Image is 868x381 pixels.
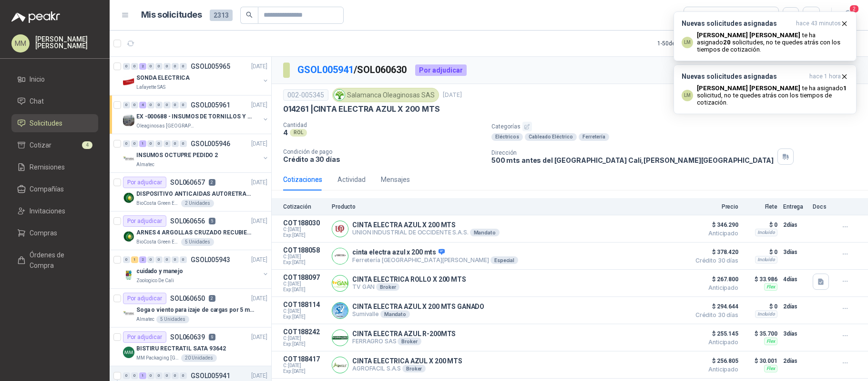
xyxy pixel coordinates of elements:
[283,155,484,163] p: Crédito a 30 días
[110,328,271,366] a: Por adjudicarSOL0606399[DATE] Company LogoBISTIRU RECTRATIL SATA 93642MM Packaging [GEOGRAPHIC_DA...
[691,328,738,339] span: $ 255.145
[352,330,456,338] p: CINTA ELECTRA AZUL R-200MTS
[283,104,440,114] p: 014261 | CINTA ELECTRA AZUL X 200 MTS
[352,248,518,257] p: cinta electra azul x 200 mts
[30,118,62,128] span: Solicitudes
[251,139,267,148] p: [DATE]
[170,179,205,186] p: SOL060657
[181,200,214,207] div: 2 Unidades
[682,20,792,28] h3: Nuevas solicitudes asignadas
[691,355,738,367] span: $ 256.805
[690,10,741,21] div: 7 seleccionadas
[283,363,326,369] span: C: [DATE]
[691,274,738,285] span: $ 267.800
[491,149,774,156] p: Dirección
[674,64,857,114] button: Nuevas solicitudes asignadashace 1 hora LM[PERSON_NAME] [PERSON_NAME] te ha asignado1 solicitud, ...
[744,274,777,285] p: $ 33.986
[136,161,154,169] p: Almatec
[11,70,98,88] a: Inicio
[147,140,154,147] div: 0
[674,11,857,61] button: Nuevas solicitudes asignadashace 43 minutos LM[PERSON_NAME] [PERSON_NAME] te ha asignado20 solici...
[191,102,230,108] p: GSOL005961
[443,91,462,100] p: [DATE]
[691,203,738,210] p: Precio
[11,158,98,176] a: Remisiones
[352,338,456,345] p: FERRAGRO SAS
[283,246,326,254] p: COT188058
[123,63,130,70] div: 0
[283,233,326,238] span: Exp: [DATE]
[332,357,348,373] img: Company Logo
[131,372,138,379] div: 0
[283,287,326,293] span: Exp: [DATE]
[180,63,187,70] div: 0
[657,36,716,51] div: 1 - 50 de 948
[283,336,326,341] span: C: [DATE]
[30,74,45,85] span: Inicio
[783,355,807,367] p: 2 días
[283,174,322,185] div: Cotizaciones
[11,246,98,275] a: Órdenes de Compra
[123,372,130,379] div: 0
[155,372,163,379] div: 0
[783,246,807,258] p: 3 días
[170,218,205,224] p: SOL060656
[723,39,731,46] b: 20
[136,74,190,83] p: SONDA ELECTRICA
[376,283,399,291] div: Broker
[123,99,269,130] a: 0 0 4 0 0 0 0 0 GSOL005961[DATE] Company LogoEX -000688 - INSUMOS DE TORNILLOS Y TUERCASOleaginos...
[491,133,523,141] div: Eléctricos
[332,330,348,346] img: Company Logo
[283,148,484,155] p: Condición de pago
[579,133,609,141] div: Ferretería
[131,256,138,263] div: 1
[849,4,859,13] span: 2
[172,372,179,379] div: 0
[155,256,163,263] div: 0
[147,256,154,263] div: 0
[691,367,738,372] span: Anticipado
[163,372,171,379] div: 0
[136,306,255,315] p: Soga o viento para izaje de cargas por 5 metros
[283,203,326,210] p: Cotización
[491,156,774,164] p: 500 mts antes del [GEOGRAPHIC_DATA] Cali , [PERSON_NAME][GEOGRAPHIC_DATA]
[110,173,271,212] a: Por adjudicarSOL0606572[DATE] Company LogoDISPOSITIVO ANTICAIDAS AUTORETRACTILBioCosta Green Ener...
[131,63,138,70] div: 0
[139,256,146,263] div: 2
[123,115,134,126] img: Company Logo
[352,310,484,318] p: Sumivalle
[123,347,134,358] img: Company Logo
[691,312,738,318] span: Crédito 30 días
[123,140,130,147] div: 0
[123,254,269,285] a: 0 1 2 0 0 0 0 0 GSOL005943[DATE] Company Logocuidado y manejoZoologico De Cali
[744,246,777,258] p: $ 0
[352,365,462,372] p: AGROFACIL S.A.S
[283,281,326,287] span: C: [DATE]
[744,203,777,210] p: Flete
[123,293,166,304] div: Por adjudicar
[398,338,421,345] div: Broker
[181,238,214,246] div: 5 Unidades
[123,138,269,169] a: 0 0 1 0 0 0 0 0 GSOL005946[DATE] Company LogoINSUMOS OCTUPRE PEDIDO 2Almatec
[809,73,841,81] span: hace 1 hora
[11,11,60,23] img: Logo peakr
[172,256,179,263] div: 0
[123,153,134,165] img: Company Logo
[136,277,174,285] p: Zoologico De Cali
[682,73,806,81] h3: Nuevas solicitudes asignadas
[796,20,841,28] span: hace 43 minutos
[181,354,217,362] div: 20 Unidades
[110,289,271,328] a: Por adjudicarSOL0606502[DATE] Company LogoSoga o viento para izaje de cargas por 5 metrosAlmatec5...
[136,267,183,276] p: cuidado y manejo
[30,206,65,216] span: Invitaciones
[283,122,484,128] p: Cantidad
[123,177,166,188] div: Por adjudicar
[744,219,777,231] p: $ 0
[839,7,857,24] button: 2
[30,96,44,106] span: Chat
[251,101,267,110] p: [DATE]
[251,333,267,342] p: [DATE]
[11,92,98,110] a: Chat
[283,254,326,260] span: C: [DATE]
[352,275,466,283] p: CINTA ELECTRICA ROLLO X 200 MTS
